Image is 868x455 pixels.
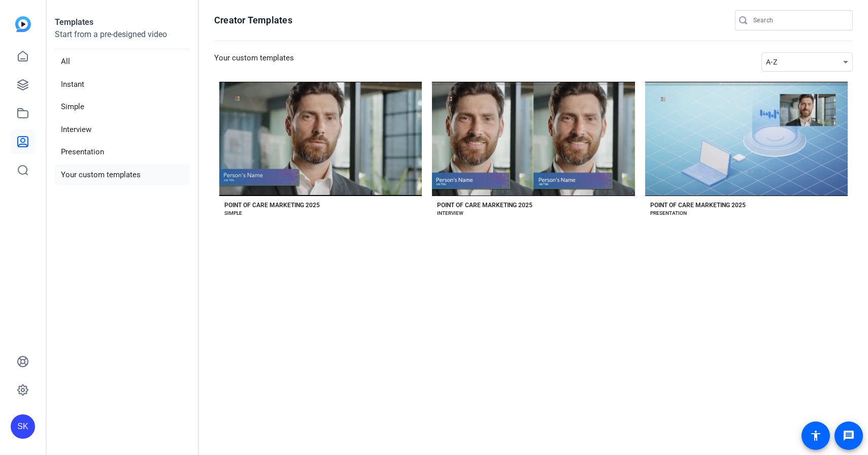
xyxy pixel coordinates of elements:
li: Presentation [55,142,190,162]
div: INTERVIEW [437,209,463,217]
div: SIMPLE [224,209,242,217]
div: POINT OF CARE MARKETING 2025 [224,201,320,209]
div: POINT OF CARE MARKETING 2025 [437,201,532,209]
h3: Your custom templates [214,52,294,72]
mat-icon: message [843,430,855,442]
li: Simple [55,96,190,117]
img: blue-gradient.svg [15,16,31,32]
li: Interview [55,119,190,140]
li: Your custom templates [55,165,190,185]
button: Template image [432,82,635,196]
span: A-Z [766,58,777,66]
mat-icon: accessibility [810,430,822,442]
p: Start from a pre-designed video [55,28,190,49]
strong: Templates [55,17,93,27]
h1: Creator Templates [214,14,292,26]
button: Template image [219,82,422,196]
div: PRESENTATION [650,209,687,217]
div: SK [11,414,35,439]
li: Instant [55,74,190,95]
input: Search [753,14,845,26]
li: All [55,51,190,72]
div: POINT OF CARE MARKETING 2025 [650,201,746,209]
button: Template image [645,82,848,196]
